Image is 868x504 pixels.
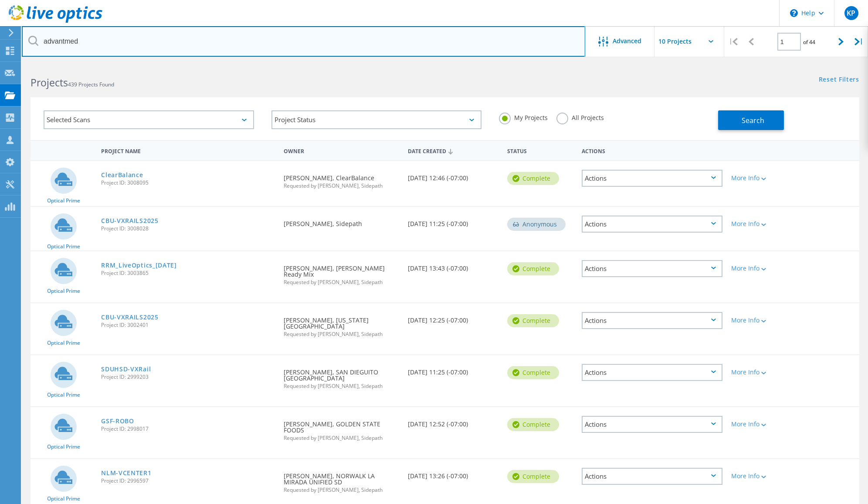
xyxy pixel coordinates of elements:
div: Actions [582,170,722,187]
div: More Info [731,473,789,479]
div: [PERSON_NAME], GOLDEN STATE FOODS [279,407,403,449]
span: of 44 [803,38,815,46]
span: Search [742,116,764,125]
div: Selected Scans [44,110,254,129]
span: Optical Prime [47,340,80,346]
div: Actions [582,468,722,485]
div: | [850,26,868,57]
span: Project ID: 2999203 [101,374,275,380]
span: Advanced [613,38,641,44]
span: Optical Prime [47,444,80,449]
div: Actions [582,364,722,381]
div: More Info [731,221,789,227]
div: More Info [731,421,789,427]
a: CBU-VXRAILS2025 [101,218,159,224]
a: SDUHSD-VXRail [101,366,151,372]
div: [DATE] 11:25 (-07:00) [403,355,503,384]
div: [PERSON_NAME], [US_STATE][GEOGRAPHIC_DATA] [279,303,403,346]
svg: \n [790,9,798,17]
span: Optical Prime [47,244,80,249]
div: Date Created [403,142,503,159]
div: Actions [582,416,722,433]
div: More Info [731,265,789,271]
a: ClearBalance [101,172,143,178]
div: [PERSON_NAME], NORWALK LA MIRADA UNIFIED SD [279,459,403,501]
span: Requested by [PERSON_NAME], Sidepath [284,332,399,337]
div: [DATE] 12:25 (-07:00) [403,303,503,332]
b: Projects [31,75,68,89]
span: Project ID: 3003865 [101,271,275,276]
span: Project ID: 3008028 [101,226,275,231]
div: [PERSON_NAME], Sidepath [279,207,403,236]
span: Project ID: 2996597 [101,478,275,483]
label: All Projects [556,113,604,121]
div: More Info [731,317,789,323]
span: 439 Projects Found [68,81,114,88]
span: Project ID: 2998017 [101,426,275,432]
span: Requested by [PERSON_NAME], Sidepath [284,435,399,441]
a: Live Optics Dashboard [9,18,102,24]
a: Reset Filters [819,76,859,84]
div: Complete [507,366,559,379]
a: RRM_LiveOptics_[DATE] [101,262,177,268]
div: [PERSON_NAME], [PERSON_NAME] Ready Mix [279,251,403,294]
div: [DATE] 12:46 (-07:00) [403,161,503,190]
div: Actions [582,312,722,329]
div: | [724,26,742,57]
div: More Info [731,369,789,375]
span: Project ID: 3002401 [101,322,275,328]
label: My Projects [499,113,548,121]
span: Requested by [PERSON_NAME], Sidepath [284,280,399,285]
div: Complete [507,418,559,431]
div: [PERSON_NAME], ClearBalance [279,161,403,197]
span: Requested by [PERSON_NAME], Sidepath [284,487,399,493]
input: Search projects by name, owner, ID, company, etc [22,26,585,57]
div: Project Status [271,110,482,129]
div: More Info [731,175,789,181]
a: GSF-ROBO [101,418,134,424]
div: Actions [577,142,726,158]
div: Complete [507,470,559,483]
span: KP [847,10,855,17]
span: Optical Prime [47,392,80,398]
div: Complete [507,262,559,275]
div: [DATE] 12:52 (-07:00) [403,407,503,436]
div: Actions [582,260,722,277]
span: Requested by [PERSON_NAME], Sidepath [284,183,399,189]
button: Search [718,110,784,130]
div: [DATE] 13:26 (-07:00) [403,459,503,488]
span: Project ID: 3008095 [101,180,275,185]
div: Owner [279,142,403,158]
a: CBU-VXRAILS2025 [101,314,159,320]
span: Requested by [PERSON_NAME], Sidepath [284,384,399,389]
span: Optical Prime [47,198,80,203]
div: Complete [507,172,559,185]
div: Actions [582,216,722,233]
div: [DATE] 13:43 (-07:00) [403,251,503,280]
div: Complete [507,314,559,327]
div: [DATE] 11:25 (-07:00) [403,207,503,236]
span: Optical Prime [47,288,80,294]
div: Anonymous [507,218,566,231]
div: Project Name [97,142,279,158]
div: [PERSON_NAME], SAN DIEGUITO [GEOGRAPHIC_DATA] [279,355,403,398]
span: Optical Prime [47,496,80,501]
a: NLM-VCENTER1 [101,470,151,476]
div: Status [503,142,577,158]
